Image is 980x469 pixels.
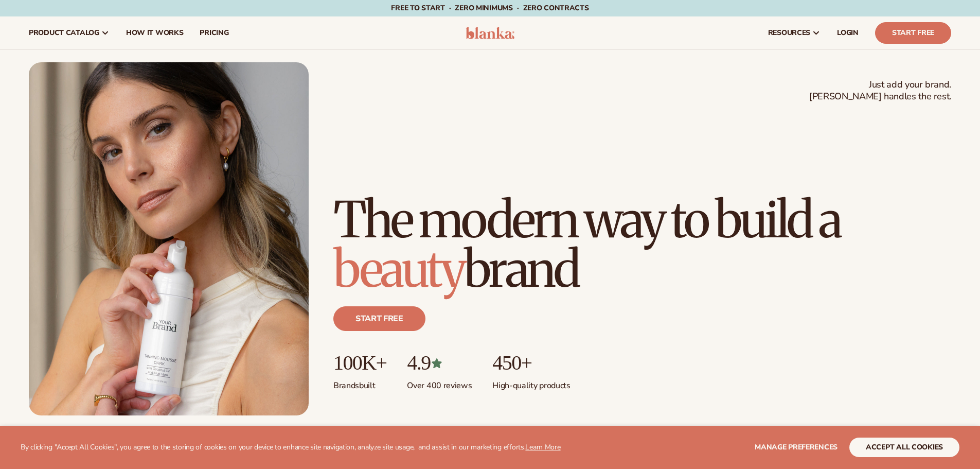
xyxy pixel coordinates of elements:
a: pricing [191,16,237,49]
p: Brands built [333,374,386,391]
img: Female holding tanning mousse. [29,62,309,415]
p: 100K+ [333,352,386,374]
span: Free to start · ZERO minimums · ZERO contracts [391,3,589,13]
a: Learn More [525,442,560,452]
a: Start Free [875,22,951,44]
p: By clicking "Accept All Cookies", you agree to the storing of cookies on your device to enhance s... [21,443,561,452]
span: Just add your brand. [PERSON_NAME] handles the rest. [809,79,951,103]
a: resources [760,16,829,49]
span: product catalog [29,29,99,37]
a: LOGIN [829,16,867,49]
a: How It Works [118,16,192,49]
span: beauty [333,238,464,300]
span: Manage preferences [755,442,838,452]
p: Over 400 reviews [407,374,472,391]
p: 4.9 [407,352,472,374]
a: Start free [333,306,425,331]
span: How It Works [126,29,184,37]
img: logo [466,27,514,39]
p: High-quality products [492,374,570,391]
h1: The modern way to build a brand [333,195,951,294]
span: LOGIN [837,29,859,37]
button: Manage preferences [755,438,838,457]
button: accept all cookies [849,438,959,457]
p: 450+ [492,352,570,374]
a: product catalog [21,16,118,49]
span: resources [768,29,810,37]
span: pricing [200,29,228,37]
